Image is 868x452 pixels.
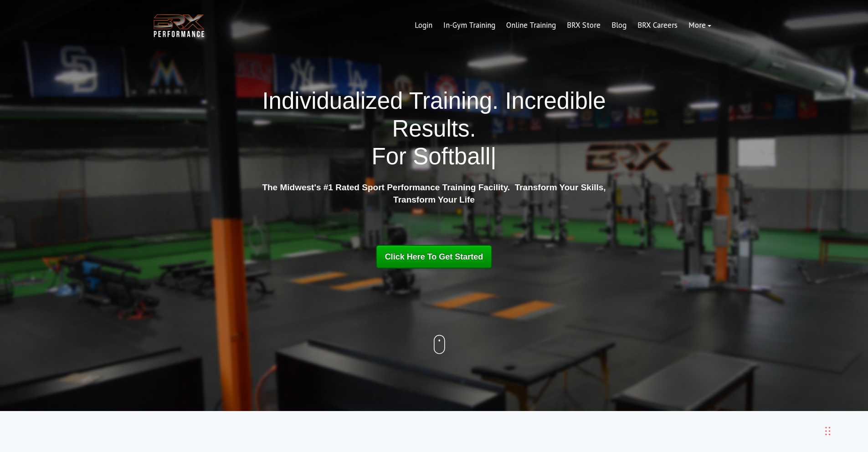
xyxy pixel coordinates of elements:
a: Login [409,15,438,36]
a: Blog [606,15,632,36]
a: More [683,15,717,36]
a: Click Here To Get Started [376,245,493,269]
span: Click Here To Get Started [385,252,483,261]
span: | [490,143,496,169]
iframe: Chat Widget [727,354,868,452]
a: In-Gym Training [438,15,501,36]
a: BRX Careers [632,15,683,36]
img: BRX Transparent Logo-2 [152,12,206,40]
a: BRX Store [561,15,606,36]
div: Drag [825,417,831,445]
a: Online Training [501,15,561,36]
span: For Softball [371,143,490,169]
h1: Individualized Training. Incredible Results. [259,87,610,171]
strong: The Midwest's #1 Rated Sport Performance Training Facility. Transform Your Skills, Transform Your... [262,183,606,204]
div: Navigation Menu [409,15,717,36]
